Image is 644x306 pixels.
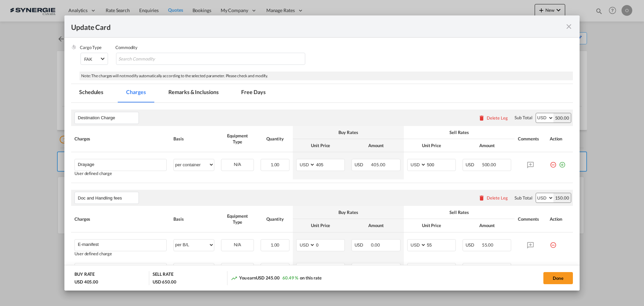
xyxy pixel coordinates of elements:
[348,219,404,232] th: Amount
[221,133,254,145] div: Equipment Type
[74,251,167,256] div: User defined charge
[296,129,400,135] div: Buy Rates
[459,219,515,232] th: Amount
[261,136,289,142] div: Quantity
[478,195,508,201] button: Delete Leg
[74,216,167,222] div: Charges
[221,263,254,274] div: N/A
[80,45,102,50] label: Cargo Type
[233,84,273,102] md-tab-item: Free Days
[478,115,485,121] md-icon: icon-delete
[466,162,481,167] span: USD
[221,239,254,250] div: N/A
[553,193,571,203] div: 150.00
[75,159,166,169] md-input-container: Drayage
[293,139,348,152] th: Unit Price
[74,271,95,279] div: BUY RATE
[78,193,139,203] input: Leg Name
[115,45,138,50] label: Commodity
[71,44,76,50] img: cargo.png
[74,279,98,285] div: USD 405.00
[515,195,532,201] div: Sub Total
[478,194,485,201] md-icon: icon-delete
[271,162,280,167] span: 1.00
[174,239,214,250] select: per B/L
[71,22,565,31] div: Update Card
[80,53,108,65] md-select: Select Cargo type: FAK
[315,263,344,273] input: 0
[75,239,166,250] md-input-container: E-manifest
[426,263,455,273] input: 30
[348,139,404,152] th: Amount
[315,239,344,250] input: 0
[482,242,494,248] span: 55.00
[231,275,322,282] div: You earn on this rate
[515,115,532,121] div: Sub Total
[550,159,556,166] md-icon: icon-minus-circle-outline red-400-fg
[515,126,546,152] th: Comments
[64,15,580,291] md-dialog: Update CardPort of ...
[565,23,573,31] md-icon: icon-close fg-AAA8AD m-0 pointer
[550,263,556,270] md-icon: icon-minus-circle-outline red-400-fg
[261,216,289,222] div: Quantity
[550,239,556,246] md-icon: icon-minus-circle-outline red-400-fg
[546,126,573,152] th: Action
[546,206,573,232] th: Action
[404,139,459,152] th: Unit Price
[315,159,344,169] input: 405
[371,162,385,167] span: 405.00
[84,56,92,62] div: FAK
[71,84,280,102] md-pagination-wrapper: Use the left and right arrow keys to navigate between tabs
[79,72,573,81] div: Note: The charges will not modify automatically according to the selected parameter. Please check...
[296,209,400,215] div: Buy Rates
[78,113,139,123] input: Leg Name
[487,115,508,121] div: Delete Leg
[116,53,305,65] md-chips-wrap: Chips container with autocompletion. Enter the text area, type text to search, and then use the u...
[407,129,512,135] div: Sell Rates
[426,159,455,169] input: 500
[478,115,508,121] button: Delete Leg
[173,216,214,222] div: Basis
[118,54,180,64] input: Search Commodity
[221,213,254,225] div: Equipment Type
[78,239,166,250] input: Charge Name
[78,263,166,273] input: Charge Name
[355,242,370,248] span: USD
[459,139,515,152] th: Amount
[153,279,176,285] div: USD 650.00
[74,136,167,142] div: Charges
[293,219,348,232] th: Unit Price
[173,136,214,142] div: Basis
[404,219,459,232] th: Unit Price
[174,159,214,170] select: per container
[466,242,481,248] span: USD
[71,84,111,102] md-tab-item: Schedules
[174,263,214,274] select: per B/L
[74,171,167,176] div: User defined charge
[282,275,298,280] span: 60.49 %
[482,162,496,167] span: 500.00
[371,242,380,248] span: 0.00
[118,84,154,102] md-tab-item: Charges
[487,195,508,201] div: Delete Leg
[553,113,571,123] div: 500.00
[153,271,173,279] div: SELL RATE
[78,159,166,169] input: Charge Name
[426,239,455,250] input: 55
[407,209,512,215] div: Sell Rates
[256,275,280,280] span: USD 245.00
[543,272,573,284] button: Done
[355,162,370,167] span: USD
[231,275,237,281] md-icon: icon-trending-up
[559,159,566,166] md-icon: icon-plus-circle-outline green-400-fg
[515,206,546,232] th: Comments
[160,84,226,102] md-tab-item: Remarks & Inclusions
[271,242,280,248] span: 1.00
[221,159,254,170] div: N/A
[75,263,166,273] md-input-container: Doc fee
